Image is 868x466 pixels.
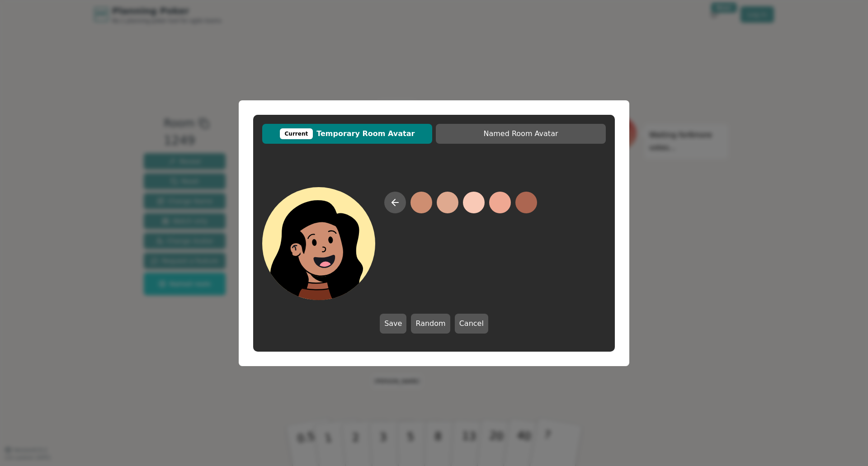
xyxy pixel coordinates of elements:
[436,124,606,144] button: Named Room Avatar
[411,314,450,334] button: Random
[440,128,601,139] span: Named Room Avatar
[455,314,488,334] button: Cancel
[280,128,313,139] div: Current
[380,314,406,334] button: Save
[267,128,428,139] span: Temporary Room Avatar
[262,124,432,144] button: CurrentTemporary Room Avatar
